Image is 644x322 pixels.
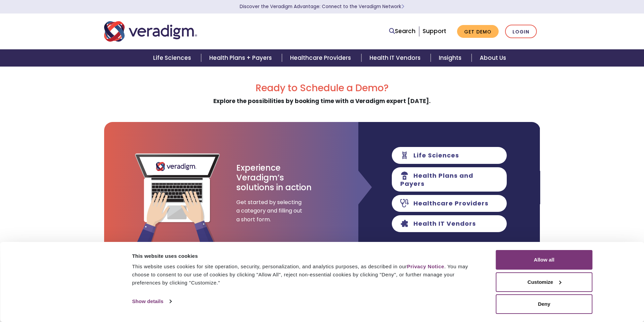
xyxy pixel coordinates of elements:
[240,3,404,10] a: Discover the Veradigm Advantage: Connect to the Veradigm NetworkLearn More
[104,20,197,43] img: Veradigm logo
[282,49,361,67] a: Healthcare Providers
[236,163,312,192] h3: Experience Veradigm’s solutions in action
[389,27,415,36] a: Search
[145,49,201,67] a: Life Sciences
[401,3,404,10] span: Learn More
[132,252,481,260] div: This website uses cookies
[431,49,472,67] a: Insights
[132,263,481,287] div: This website uses cookies for site operation, security, personalization, and analytics purposes, ...
[457,25,499,38] a: Get Demo
[496,272,593,292] button: Customize
[213,97,431,105] strong: Explore the possibilities by booking time with a Veradigm expert [DATE].
[201,49,282,67] a: Health Plans + Payers
[472,49,514,67] a: About Us
[361,49,431,67] a: Health IT Vendors
[496,294,593,314] button: Deny
[236,198,304,224] span: Get started by selecting a category and filling out a short form.
[132,296,171,306] a: Show details
[407,264,444,269] a: Privacy Notice
[423,27,446,35] a: Support
[505,25,537,39] a: Login
[496,250,593,270] button: Allow all
[104,82,540,94] h2: Ready to Schedule a Demo?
